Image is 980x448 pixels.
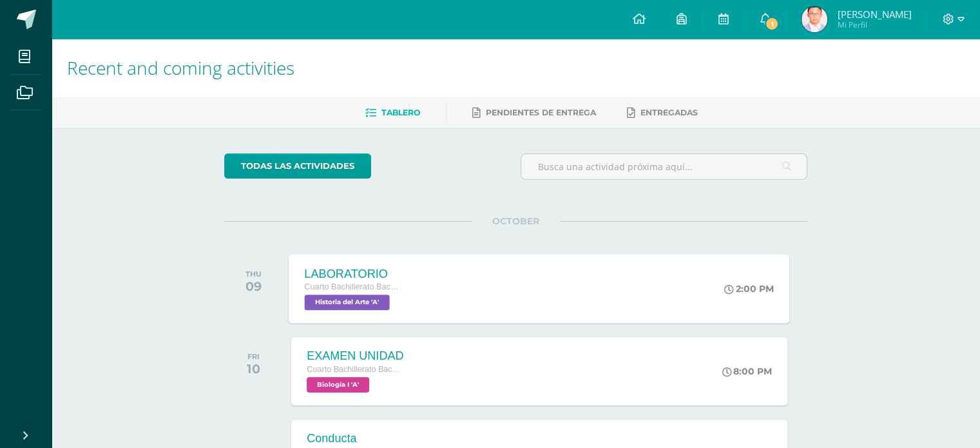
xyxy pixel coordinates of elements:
[365,102,420,123] a: Tablero
[486,108,596,117] span: Pendientes de entrega
[381,108,420,117] span: Tablero
[521,154,807,179] input: Busca una actividad próxima aquí...
[802,6,827,32] img: 5895d0155528803d831cf451b55b8c09.png
[247,361,260,376] div: 10
[640,108,698,117] span: Entregadas
[245,269,262,278] div: THU
[837,8,911,21] span: [PERSON_NAME]
[67,55,294,80] span: Recent and coming activities
[305,267,403,280] div: LABORATORIO
[307,349,403,363] div: EXAMEN UNIDAD
[305,295,390,310] span: Historia del Arte 'A'
[245,278,262,294] div: 09
[247,352,260,361] div: FRI
[307,377,369,393] span: Biología I 'A'
[307,365,403,374] span: Cuarto Bachillerato Bachillerato en CCLL con Orientación en Diseño Gráfico
[224,153,371,179] a: todas las Actividades
[627,102,698,123] a: Entregadas
[472,102,596,123] a: Pendientes de entrega
[765,17,779,31] span: 1
[305,282,403,291] span: Cuarto Bachillerato Bachillerato en CCLL con Orientación en Diseño Gráfico
[472,215,560,227] span: OCTOBER
[837,19,911,30] span: Mi Perfil
[725,283,774,295] div: 2:00 PM
[307,432,439,445] div: Conducta
[722,365,772,377] div: 8:00 PM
